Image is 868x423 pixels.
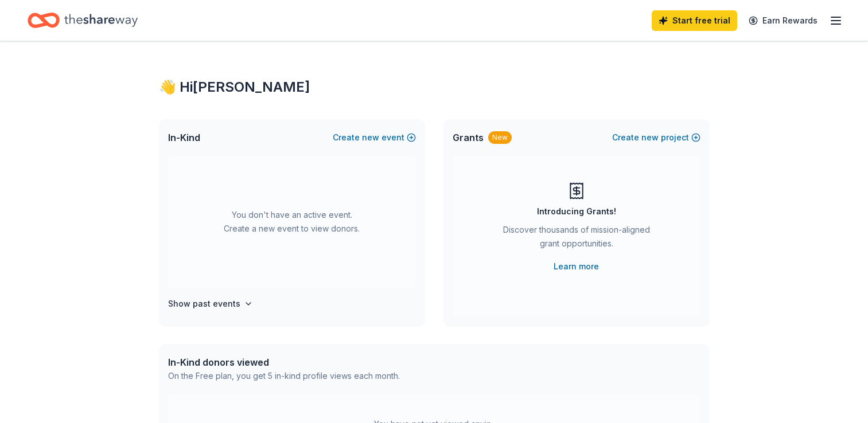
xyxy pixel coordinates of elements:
h4: Show past events [168,297,240,311]
button: Createnewproject [612,131,700,144]
button: Show past events [168,297,253,311]
div: On the Free plan, you get 5 in-kind profile views each month. [168,369,400,383]
span: Grants [453,131,484,144]
a: Earn Rewards [742,10,824,31]
div: In-Kind donors viewed [168,355,400,369]
div: Discover thousands of mission-aligned grant opportunities. [499,223,655,255]
span: new [641,131,659,144]
div: New [488,131,512,144]
div: 👋 Hi [PERSON_NAME] [159,78,710,96]
button: Createnewevent [333,131,416,144]
span: In-Kind [168,131,200,144]
a: Start free trial [652,10,737,31]
a: Learn more [554,260,599,273]
span: new [362,131,379,144]
div: You don't have an active event. Create a new event to view donors. [168,156,416,288]
div: Introducing Grants! [537,205,616,218]
a: Home [28,7,138,34]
